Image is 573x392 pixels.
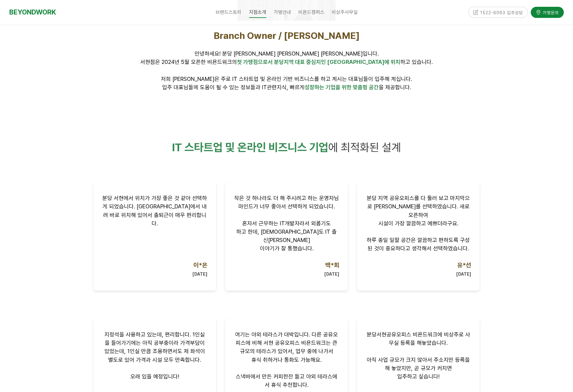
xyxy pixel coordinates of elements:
[102,195,207,227] span: 분당 서현에서 위치가 가장 좋은 것 같아 선택하게 되었습니다. [GEOGRAPHIC_DATA]에서 내려 바로 위치해 있어서 출퇴근이 매우 편리합니다.
[130,373,179,380] span: 오래 있을 예정입니다!
[234,195,339,210] span: 작은 것 하나라도 더 해 주시려고 하는 운영자님 마인드가 너무 좋아서 선택하게 되었습니다.
[237,59,400,65] span: 첫 가맹점으로서 분당지역 대표 중심지인 [GEOGRAPHIC_DATA]에 위치
[242,220,331,227] span: 혼자서 근무하는 IT개발자라서 외롭기도
[249,7,266,18] span: 지점소개
[9,6,56,18] a: BEYONDWORK
[162,84,411,90] span: 입주 대표님들께 도움이 될 수 있는 정보들과 IT관련지식, 빠르게 을 제공합니다.
[235,331,338,354] span: 여기는 야외 테라스가 대박입니다. 다른 공유오피스에 비해 서현 공유오피스 비욘드워크는 큰 규모의 테라스가 있어서, 업무 중에 나가서
[367,195,470,218] span: 분당 지역 공유오피스를 다 둘러 보고 마지막으로 [PERSON_NAME]를 선택하였습니다. 새로 오픈하여
[140,50,433,82] span: 안녕하세요! 분당 [PERSON_NAME] [PERSON_NAME] [PERSON_NAME]입니다. 서현점은 2024년 5월 오픈한 비욘드워크의 하고 있습니다. 저희 [PER...
[456,272,471,277] span: [DATE]
[104,331,205,363] span: 지정석을 사용하고 있는데, 편리합니다. 1인실을 들어가기에는 아직 공부중이라 가격부담이 있었는데, 1인실 만큼 조용하면서도 제 좌석이 별도로 있어 가격과 시설 모두 만족합니다.
[531,7,564,18] a: 가맹문의
[324,272,339,277] span: [DATE]
[332,9,358,15] span: 비상주사무실
[270,5,295,20] a: 가맹안내
[245,5,270,20] a: 지점소개
[305,84,379,90] span: 성장하는 기업을 위한 맞춤형 공간
[541,9,559,15] span: 가맹문의
[328,141,401,154] span: 에 최적화된 설계
[212,5,245,20] a: 브랜드스토리
[295,5,328,20] a: 비욘드캠퍼스
[367,357,470,371] span: 아직 사업 규모가 크지 않아서 주소지만 등록을 해 놓았지만, 곧 규모가 커지면
[236,228,337,243] span: 하고 한데, [DEMOGRAPHIC_DATA]도 IT 출신[PERSON_NAME]
[298,9,324,15] span: 비욘드캠퍼스
[367,220,470,252] span: 시설이 가장 깔끔하고 예쁘더라구요. 하루 종일 일할 공간은 깔끔하고 편하도록 구성된 것이 중요하다고 생각해서 선택하였습니다.
[216,9,242,15] span: 브랜드스토리
[214,30,360,41] span: Branch Owner / [PERSON_NAME]
[259,245,313,252] span: 이야기가 잘 통했습니다.
[397,373,440,380] span: 입주하고 싶습니다!
[236,357,337,388] span: 휴식 취하거나 통화도 가능해요. 스낵바에서 만든 커피한잔 들고 야외 테라스에서 휴식 추천합니다.
[328,5,361,20] a: 비상주사무실
[172,141,328,154] span: IT 스타트업 및 온라인 비즈니스 기업
[192,272,207,277] strong: [DATE]
[367,331,470,346] span: 분당서현공유오피스 비욘드워크에 비상주로 사무실 등록을 해놓았습니다.
[274,9,291,15] span: 가맹안내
